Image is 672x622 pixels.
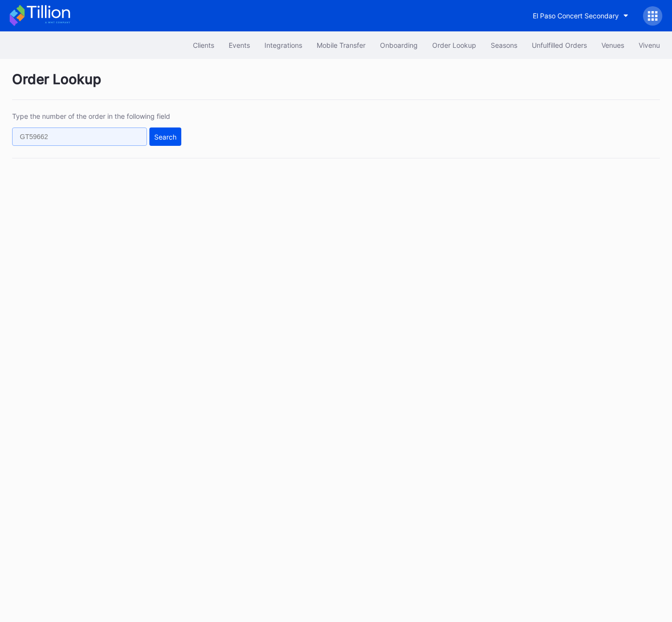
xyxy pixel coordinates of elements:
[229,41,250,49] div: Events
[631,36,667,54] button: Vivenu
[526,7,636,25] button: El Paso Concert Secondary
[373,36,425,54] button: Onboarding
[533,12,619,20] div: El Paso Concert Secondary
[432,41,476,49] div: Order Lookup
[483,36,525,54] button: Seasons
[264,41,302,49] div: Integrations
[317,41,365,49] div: Mobile Transfer
[380,41,418,49] div: Onboarding
[221,36,257,54] button: Events
[491,41,517,49] div: Seasons
[149,127,181,146] button: Search
[257,36,309,54] button: Integrations
[309,36,373,54] button: Mobile Transfer
[532,41,587,49] div: Unfulfilled Orders
[601,41,624,49] div: Venues
[12,127,147,146] input: GT59662
[594,36,631,54] button: Venues
[193,41,214,49] div: Clients
[425,36,483,54] button: Order Lookup
[12,71,660,100] div: Order Lookup
[639,41,660,49] div: Vivenu
[525,36,594,54] button: Unfulfilled Orders
[154,133,176,141] div: Search
[12,112,181,120] div: Type the number of the order in the following field
[186,36,221,54] button: Clients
